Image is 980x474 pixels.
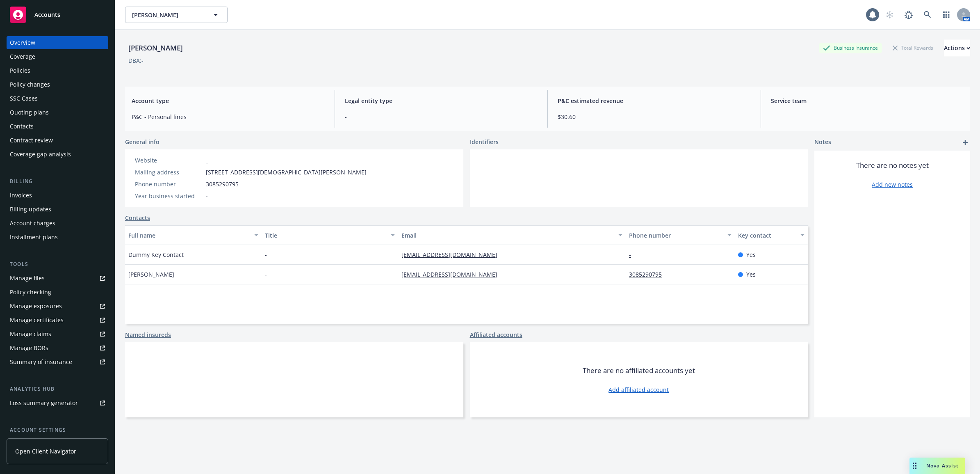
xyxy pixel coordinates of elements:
a: Policy checking [7,286,108,299]
a: Overview [7,36,108,49]
div: Actions [944,40,970,56]
div: Key contact [738,231,795,240]
span: General info [125,137,160,146]
div: DBA: - [128,56,144,65]
span: [PERSON_NAME] [132,11,203,19]
div: Policy checking [10,286,51,299]
a: Add affiliated account [609,385,669,394]
button: Phone number [626,225,735,245]
span: Identifiers [470,137,499,146]
span: Open Client Navigator [15,447,76,456]
div: Business Insurance [819,43,882,53]
span: 3085290795 [206,180,239,188]
span: Nova Assist [926,462,959,469]
a: Contacts [125,213,150,222]
div: Billing [7,177,108,185]
div: [PERSON_NAME] [125,43,186,53]
div: Email [401,231,613,240]
a: [EMAIL_ADDRESS][DOMAIN_NAME] [401,251,504,259]
a: Invoices [7,189,108,202]
div: Year business started [135,192,203,200]
div: Manage exposures [10,300,62,313]
div: Account charges [10,217,55,230]
a: Policy changes [7,78,108,91]
span: - [265,270,267,279]
a: add [960,137,970,147]
div: SSC Cases [10,92,38,105]
a: Named insureds [125,330,171,339]
a: Switch app [938,7,955,23]
a: Coverage gap analysis [7,148,108,161]
button: [PERSON_NAME] [125,7,228,23]
span: P&C - Personal lines [132,112,325,121]
a: Installment plans [7,231,108,244]
button: Nova Assist [909,458,965,474]
a: Accounts [7,3,108,26]
span: Dummy Key Contact [128,250,184,259]
a: Manage claims [7,327,108,341]
a: Policies [7,64,108,77]
span: There are no affiliated accounts yet [583,366,695,376]
div: Manage certificates [10,314,64,327]
a: Billing updates [7,203,108,216]
div: Policy changes [10,78,50,91]
a: Contacts [7,120,108,133]
span: There are no notes yet [856,160,929,170]
a: Contract review [7,134,108,147]
span: - [265,250,267,259]
div: Manage claims [10,327,51,341]
div: Website [135,156,203,165]
span: $30.60 [558,112,751,121]
div: Drag to move [909,458,920,474]
span: Notes [814,137,831,147]
div: Manage BORs [10,341,48,355]
div: Policies [10,64,30,77]
span: P&C estimated revenue [558,96,751,105]
a: Manage BORs [7,341,108,355]
span: [STREET_ADDRESS][DEMOGRAPHIC_DATA][PERSON_NAME] [206,168,367,176]
a: Manage certificates [7,314,108,327]
a: 3085290795 [629,270,668,278]
div: Mailing address [135,168,203,176]
div: Contract review [10,134,53,147]
a: Quoting plans [7,106,108,119]
div: Full name [128,231,249,240]
div: Coverage [10,50,35,63]
a: Start snowing [882,7,898,23]
span: Service team [771,96,964,105]
a: Loss summary generator [7,396,108,410]
button: Actions [944,40,970,56]
div: Analytics hub [7,385,108,393]
a: Search [919,7,936,23]
div: Phone number [135,180,203,188]
div: Summary of insurance [10,355,72,369]
div: Manage files [10,272,45,285]
span: - [345,112,538,121]
a: SSC Cases [7,92,108,105]
span: Legal entity type [345,96,538,105]
a: Manage files [7,272,108,285]
div: Quoting plans [10,106,49,119]
span: [PERSON_NAME] [128,270,174,279]
a: - [206,156,208,164]
a: Coverage [7,50,108,63]
div: Overview [10,36,35,49]
div: Account settings [7,426,108,434]
div: Installment plans [10,231,58,244]
div: Contacts [10,120,34,133]
button: Email [398,225,626,245]
span: - [206,192,208,200]
div: Total Rewards [889,43,937,53]
a: Add new notes [872,180,913,189]
div: Phone number [629,231,722,240]
a: Report a Bug [900,7,917,23]
span: Accounts [34,11,60,18]
button: Key contact [735,225,808,245]
button: Title [262,225,398,245]
button: Full name [125,225,262,245]
div: Title [265,231,386,240]
div: Tools [7,260,108,268]
a: Manage exposures [7,300,108,313]
div: Billing updates [10,203,51,216]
